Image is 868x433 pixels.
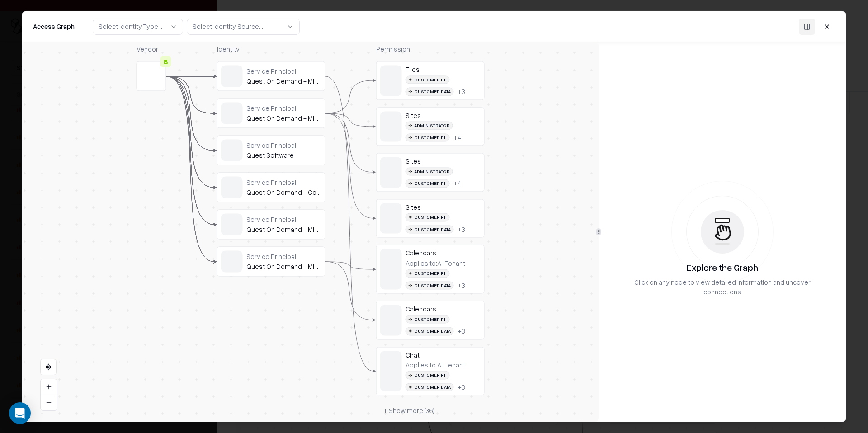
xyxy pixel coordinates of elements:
[453,179,461,188] div: + 4
[406,305,481,313] div: Calendars
[137,44,166,54] div: Vendor
[246,178,321,186] div: Service Principal
[406,225,454,234] div: Customer Data
[458,327,465,335] div: + 3
[458,281,465,289] button: +3
[458,281,465,289] div: + 3
[453,133,461,141] button: +4
[406,361,465,369] div: Applies to: All Tenant
[406,66,481,74] div: Files
[632,278,813,297] div: Click on any node to view detailed information and uncover connections
[246,77,321,85] div: Quest On Demand - Migration - Teams
[376,403,442,419] button: + Show more (36)
[246,263,321,271] div: Quest On Demand - Migration - Mailbox Migration
[458,383,465,391] button: +3
[453,133,461,141] div: + 4
[406,75,450,84] div: Customer PII
[406,315,450,324] div: Customer PII
[246,188,321,197] div: Quest On Demand - Core - Basic
[406,111,481,119] div: Sites
[246,151,321,160] div: Quest Software
[406,351,481,359] div: Chat
[406,281,454,290] div: Customer Data
[406,157,481,165] div: Sites
[406,179,450,188] div: Customer PII
[406,327,454,335] div: Customer Data
[406,383,454,391] div: Customer Data
[246,215,321,223] div: Service Principal
[246,226,321,234] div: Quest On Demand - Migration - Basic
[246,104,321,112] div: Service Principal
[246,114,321,122] div: Quest On Demand - Migration - SharePoint
[193,22,263,31] div: Select Identity Source...
[458,88,465,96] div: + 3
[246,141,321,149] div: Service Principal
[406,88,454,96] div: Customer Data
[458,383,465,391] div: + 3
[458,225,465,233] div: + 3
[406,213,450,222] div: Customer PII
[187,18,300,34] button: Select Identity Source...
[406,203,481,211] div: Sites
[376,44,485,54] div: Permission
[458,327,465,335] button: +3
[406,269,450,278] div: Customer PII
[406,259,465,267] div: Applies to: All Tenant
[406,371,450,380] div: Customer PII
[246,252,321,260] div: Service Principal
[33,22,75,31] div: Access Graph
[406,133,450,142] div: Customer PII
[458,225,465,233] button: +3
[406,122,453,130] div: Administrator
[453,179,461,188] button: +4
[246,67,321,75] div: Service Principal
[93,18,183,34] button: Select Identity Type...
[217,44,325,54] div: Identity
[160,56,171,67] div: B
[99,22,162,31] div: Select Identity Type...
[406,249,481,257] div: Calendars
[406,167,453,176] div: Administrator
[687,260,758,274] div: Explore the Graph
[458,88,465,96] button: +3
